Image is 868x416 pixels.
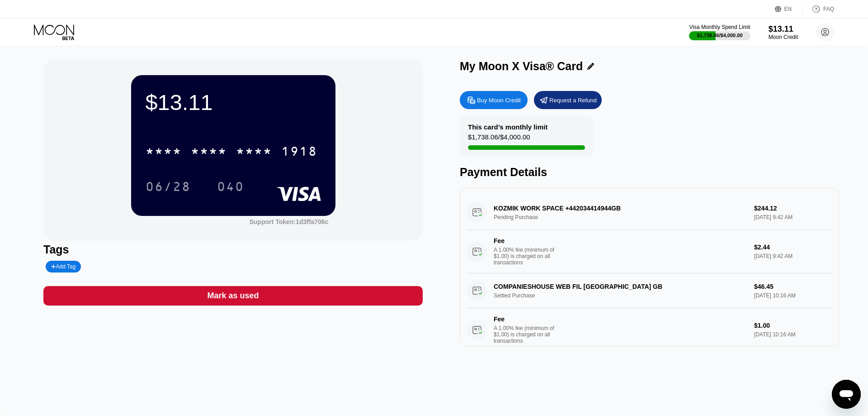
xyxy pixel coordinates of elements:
[477,96,521,104] div: Buy Moon Credit
[468,123,547,131] div: This card’s monthly limit
[146,90,321,115] div: $13.11
[802,5,834,14] div: FAQ
[832,380,861,409] iframe: Button to launch messaging window
[494,325,561,344] div: A 1.00% fee (minimum of $1.00) is charged on all transactions
[754,322,832,329] div: $1.00
[494,247,561,266] div: A 1.00% fee (minimum of $1.00) is charged on all transactions
[467,308,832,352] div: FeeA 1.00% fee (minimum of $1.00) is charged on all transactions$1.00[DATE] 10:16 AM
[784,6,792,12] div: EN
[823,6,834,12] div: FAQ
[754,253,832,259] div: [DATE] 9:42 AM
[43,286,423,306] div: Mark as used
[217,181,244,195] div: 040
[494,316,557,323] div: Fee
[769,34,798,40] div: Moon Credit
[769,24,798,40] div: $13.11Moon Credit
[43,243,423,256] div: Tags
[250,218,329,225] div: Support Token:1d3ffa706c
[689,24,750,40] div: Visa Monthly Spend Limit$1,738.06/$4,000.00
[697,33,743,38] div: $1,738.06 / $4,000.00
[754,331,832,338] div: [DATE] 10:16 AM
[468,133,530,145] div: $1,738.06 / $4,000.00
[460,91,528,109] div: Buy Moon Credit
[775,5,802,14] div: EN
[460,60,583,73] div: My Moon X Visa® Card
[51,263,75,270] div: Add Tag
[146,181,191,195] div: 06/28
[534,91,602,109] div: Request a Refund
[769,24,798,34] div: $13.11
[467,230,832,273] div: FeeA 1.00% fee (minimum of $1.00) is charged on all transactions$2.44[DATE] 9:42 AM
[46,261,81,273] div: Add Tag
[689,24,750,30] div: Visa Monthly Spend Limit
[494,237,557,244] div: Fee
[281,145,317,160] div: 1918
[754,244,832,251] div: $2.44
[210,175,251,198] div: 040
[460,166,839,179] div: Payment Details
[549,96,597,104] div: Request a Refund
[250,218,329,225] div: Support Token: 1d3ffa706c
[139,175,198,198] div: 06/28
[207,291,259,301] div: Mark as used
